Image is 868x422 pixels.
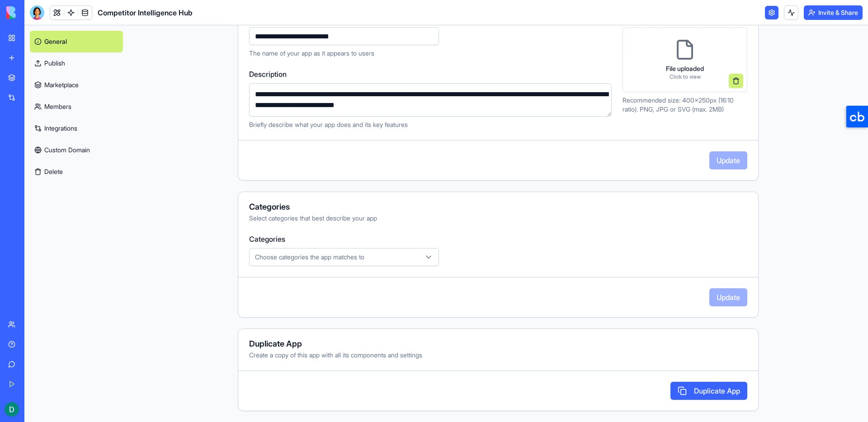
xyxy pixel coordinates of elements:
button: Duplicate App [670,382,747,400]
div: Create a copy of this app with all its components and settings [249,351,747,360]
a: Custom Domain [30,139,123,161]
a: Publish [30,52,123,74]
a: Integrations [30,117,123,139]
a: General [30,31,123,52]
div: File uploadedClick to view [623,27,747,92]
img: ACg8ocLOXQ7lupjzvKsdczMEQFxSx6C6CoevETHTVymvBmqXdLDXuw=s96-c [5,402,19,417]
img: logo [6,6,62,19]
div: Duplicate App [249,340,747,348]
span: Competitor Intelligence Hub [98,7,193,18]
label: Description [249,69,612,80]
p: File uploaded [666,64,704,73]
button: Delete [30,161,123,183]
p: Briefly describe what your app does and its key features [249,120,612,129]
a: Marketplace [30,74,123,96]
span: Choose categories the app matches to [255,253,364,262]
button: Choose categories the app matches to [249,248,439,266]
a: Members [30,96,123,117]
label: Categories [249,234,747,244]
button: Invite & Share [804,5,863,20]
div: Select categories that best describe your app [249,214,747,223]
p: Recommended size: 400x250px (16:10 ratio). PNG, JPG or SVG (max. 2MB) [623,96,747,114]
p: The name of your app as it appears to users [249,49,612,58]
div: Categories [249,203,747,211]
p: Click to view [666,73,704,80]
